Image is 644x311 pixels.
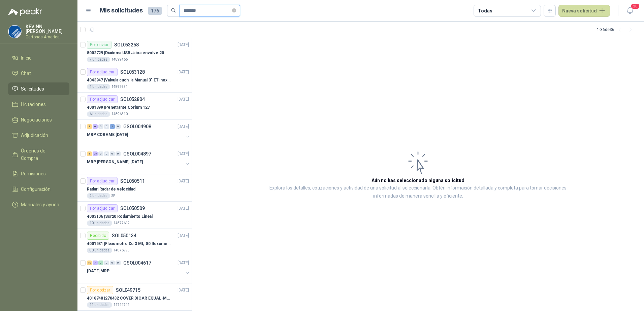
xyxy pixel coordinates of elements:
[116,151,121,156] div: 0
[87,261,92,265] div: 10
[171,8,176,13] span: search
[8,67,69,80] a: Chat
[631,3,640,9] span: 20
[93,261,98,265] div: 7
[87,57,110,62] div: 7 Unidades
[178,96,189,103] p: [DATE]
[87,177,118,185] div: Por adjudicar
[104,261,109,265] div: 0
[87,124,92,129] div: 8
[87,268,109,274] p: [DATE] MRP
[116,124,121,129] div: 0
[87,248,112,253] div: 80 Unidades
[112,233,136,238] p: SOL050134
[120,179,145,183] p: SOL050511
[178,151,189,157] p: [DATE]
[8,25,21,38] img: Company Logo
[116,288,140,292] p: SOL049715
[21,170,46,177] span: Remisiones
[87,213,153,220] p: 4003106 | Ssr20 Rodamiento Lineal
[148,7,162,15] span: 176
[21,54,32,62] span: Inicio
[478,7,492,14] div: Todas
[116,261,121,265] div: 0
[98,124,103,129] div: 0
[87,232,109,240] div: Recibido
[178,69,189,75] p: [DATE]
[98,151,103,156] div: 0
[259,184,577,200] p: Explora los detalles, cotizaciones y actividad de una solicitud al seleccionarla. Obtén informaci...
[114,302,130,308] p: 14744749
[77,202,192,229] a: Por adjudicarSOL050509[DATE] 4003106 |Ssr20 Rodamiento Lineal10 Unidades14877612
[77,65,192,93] a: Por adjudicarSOL053128[DATE] 4043947 |Valvula cuchilla Manual 3" ET inox T/LUG1 Unidades14897934
[178,205,189,212] p: [DATE]
[21,85,44,93] span: Solicitudes
[87,68,118,76] div: Por adjudicar
[87,204,118,212] div: Por adjudicar
[21,70,31,77] span: Chat
[21,116,52,124] span: Negociaciones
[8,82,69,95] a: Solicitudes
[123,124,151,129] p: GSOL004908
[21,201,59,208] span: Manuales y ayuda
[178,178,189,184] p: [DATE]
[98,261,103,265] div: 7
[87,77,171,83] p: 4043947 | Valvula cuchilla Manual 3" ET inox T/LUG
[87,123,190,144] a: 8 6 0 0 1 0 GSOL004908[DATE] MRP CORAME [DATE]
[87,104,150,111] p: 4001399 | Penetrante Corium 127
[111,111,128,117] p: 14896510
[87,132,128,138] p: MRP CORAME [DATE]
[21,101,46,108] span: Licitaciones
[8,183,69,196] a: Configuración
[87,151,92,156] div: 8
[114,42,139,47] p: SOL053258
[87,220,112,226] div: 10 Unidades
[232,7,236,14] span: close-circle
[77,38,192,65] a: Por enviarSOL053258[DATE] 5002729 |Diadema USB Jabra envolve 207 Unidades14899466
[87,295,171,302] p: 4018740 | 270432 COVER DICAR EQUAL-MNT M126, 5486
[178,233,189,239] p: [DATE]
[26,35,69,39] p: Cartones America
[178,260,189,266] p: [DATE]
[178,42,189,48] p: [DATE]
[120,97,145,102] p: SOL052804
[558,5,610,17] button: Nueva solicitud
[87,41,111,49] div: Por enviar
[624,5,636,17] button: 20
[87,50,164,56] p: 5002729 | Diadema USB Jabra envolve 20
[8,51,69,64] a: Inicio
[100,6,143,15] h1: Mis solicitudes
[87,302,112,308] div: 11 Unidades
[111,84,128,90] p: 14897934
[120,70,145,74] p: SOL053128
[178,124,189,130] p: [DATE]
[87,259,190,280] a: 10 7 7 0 0 0 GSOL004617[DATE] [DATE] MRP
[104,124,109,129] div: 0
[232,8,236,12] span: close-circle
[87,95,118,103] div: Por adjudicar
[87,111,110,117] div: 6 Unidades
[114,220,130,226] p: 14877612
[21,132,48,139] span: Adjudicación
[178,287,189,293] p: [DATE]
[8,98,69,111] a: Licitaciones
[8,113,69,126] a: Negociaciones
[21,147,63,162] span: Órdenes de Compra
[114,248,130,253] p: 14876995
[87,84,110,90] div: 1 Unidades
[77,229,192,256] a: RecibidoSOL050134[DATE] 4001531 |Flexometro De 3 Mt, 80 flexometros de 3 m Marca Tajima80 Unidade...
[120,206,145,211] p: SOL050509
[87,159,143,165] p: MRP [PERSON_NAME] [DATE]
[26,24,69,34] p: KEVINN [PERSON_NAME]
[110,124,115,129] div: 1
[123,151,151,156] p: GSOL004897
[372,177,464,184] h3: Aún no has seleccionado niguna solicitud
[93,124,98,129] div: 6
[8,167,69,180] a: Remisiones
[123,261,151,265] p: GSOL004617
[77,174,192,202] a: Por adjudicarSOL050511[DATE] Radar |Radar de velocidad2 UnidadesSP
[87,241,171,247] p: 4001531 | Flexometro De 3 Mt, 80 flexometros de 3 m Marca Tajima
[87,193,110,199] div: 2 Unidades
[87,186,135,193] p: Radar | Radar de velocidad
[8,8,42,16] img: Logo peakr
